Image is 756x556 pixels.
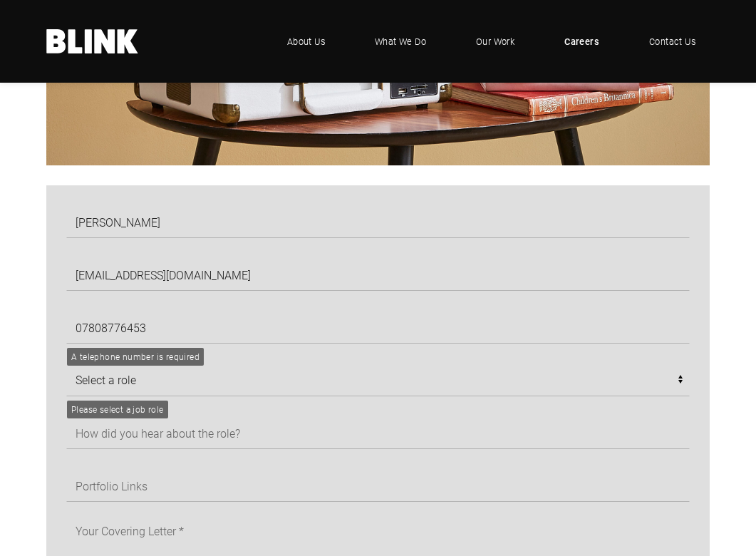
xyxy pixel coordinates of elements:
[46,29,139,53] a: Home
[71,350,200,364] div: A telephone number is required
[66,311,690,344] input: Telephone Number *
[71,403,164,416] div: Please select a job role
[273,20,339,63] a: About Us
[550,20,613,63] a: Careers
[66,416,690,449] input: How did you hear about the role?
[66,205,690,238] input: Full Name *
[635,20,710,63] a: Contact Us
[462,20,529,63] a: Our Work
[649,34,695,48] span: Contact Us
[476,34,514,48] span: Our Work
[564,34,599,48] span: Careers
[66,469,690,502] input: Portfolio Links
[287,34,325,48] span: About Us
[375,34,426,48] span: What We Do
[66,258,690,291] input: Email Address *
[361,20,440,63] a: What We Do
